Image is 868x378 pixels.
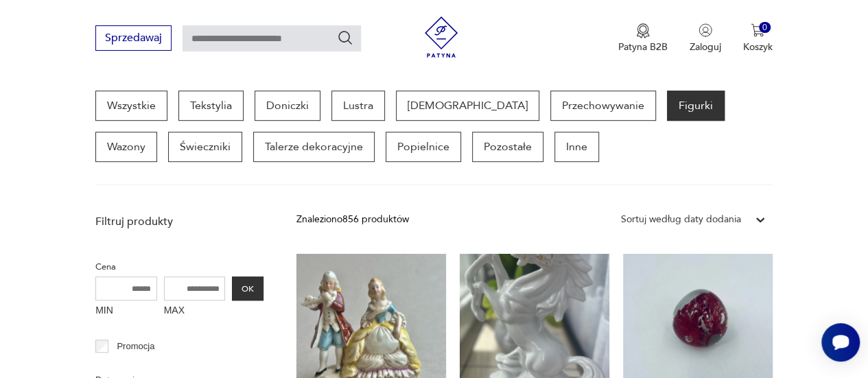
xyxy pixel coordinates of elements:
[95,91,167,121] a: Wszystkie
[618,23,668,54] a: Ikona medaluPatyna B2B
[168,132,242,162] a: Świeczniki
[232,276,263,300] button: OK
[743,40,773,54] p: Koszyk
[743,23,773,54] button: 0Koszyk
[95,25,172,51] button: Sprzedawaj
[255,91,320,121] a: Doniczki
[296,212,409,227] div: Znaleziono 856 produktów
[95,300,157,322] label: MIN
[95,34,172,44] a: Sprzedawaj
[690,40,721,54] p: Zaloguj
[472,132,543,162] a: Pozostałe
[386,132,461,162] a: Popielnice
[759,22,771,34] div: 0
[821,323,860,362] iframe: Smartsupp widget button
[667,91,725,121] a: Figurki
[396,91,539,121] a: [DEMOGRAPHIC_DATA]
[699,23,712,37] img: Ikonka użytkownika
[550,91,656,121] a: Przechowywanie
[95,214,263,229] p: Filtruj produkty
[331,91,385,121] a: Lustra
[618,23,668,54] button: Patyna B2B
[621,212,741,227] div: Sortuj według daty dodania
[690,23,721,54] button: Zaloguj
[95,259,263,274] p: Cena
[95,132,157,162] a: Wazony
[618,40,668,54] p: Patyna B2B
[178,91,244,121] a: Tekstylia
[636,23,650,38] img: Ikona medalu
[164,300,226,322] label: MAX
[337,29,353,46] button: Szukaj
[117,339,154,354] p: Promocja
[253,132,375,162] a: Talerze dekoracyjne
[751,23,764,37] img: Ikona koszyka
[421,16,462,58] img: Patyna - sklep z meblami i dekoracjami vintage
[554,132,599,162] a: Inne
